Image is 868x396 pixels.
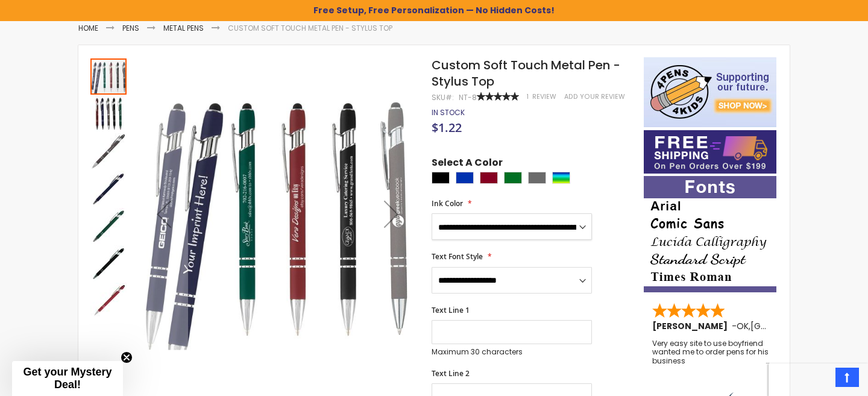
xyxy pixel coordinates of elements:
img: Free shipping on orders over $199 [644,130,776,174]
span: In stock [432,107,465,118]
span: $1.22 [432,119,462,136]
button: Close teaser [121,351,133,363]
span: Get your Mystery Deal! [23,366,112,391]
iframe: Google Customer Reviews [769,363,868,396]
li: Custom Soft Touch Metal Pen - Stylus Top [228,24,392,33]
a: Home [78,23,98,33]
a: Pens [122,23,139,33]
strong: SKU [432,92,454,102]
div: Next [367,57,415,370]
div: Previous [140,57,188,370]
span: Ink Color [432,198,463,209]
div: 100% [477,92,519,101]
img: Custom Soft Touch Metal Pen - Stylus Top [140,75,415,350]
div: Blue [456,172,474,184]
span: Text Font Style [432,251,483,262]
span: Select A Color [432,156,503,172]
img: Custom Soft Touch Metal Pen - Stylus Top [90,283,127,319]
p: Maximum 30 characters [432,347,592,357]
div: Availability [432,108,465,118]
div: Very easy site to use boyfriend wanted me to order pens for his business [652,339,769,365]
div: Custom Soft Touch Metal Pen - Stylus Top [90,57,128,95]
span: Text Line 2 [432,368,470,379]
div: Custom Soft Touch Metal Pen - Stylus Top [90,169,128,207]
img: Custom Soft Touch Metal Pen - Stylus Top [90,171,127,207]
a: 1 Review [527,92,558,101]
span: Custom Soft Touch Metal Pen - Stylus Top [432,57,620,90]
img: Custom Soft Touch Metal Pen - Stylus Top [90,133,127,169]
span: - , [732,320,839,332]
div: Custom Soft Touch Metal Pen - Stylus Top [90,95,128,132]
div: Custom Soft Touch Metal Pen - Stylus Top [90,132,128,169]
img: font-personalization-examples [644,176,776,292]
a: Add Your Review [564,92,625,101]
span: [PERSON_NAME] [652,320,732,332]
div: Green [504,172,522,184]
img: Custom Soft Touch Metal Pen - Stylus Top [90,208,127,244]
span: OK [737,320,749,332]
div: Burgundy [480,172,498,184]
div: Custom Soft Touch Metal Pen - Stylus Top [90,207,128,244]
div: Grey [528,172,546,184]
img: Custom Soft Touch Metal Pen - Stylus Top [90,245,127,281]
span: Review [532,92,556,101]
div: Black [432,172,450,184]
span: [GEOGRAPHIC_DATA] [750,320,839,332]
div: Assorted [552,172,570,184]
img: 4pens 4 kids [644,57,776,127]
div: Custom Soft Touch Metal Pen - Stylus Top [90,244,128,281]
a: Metal Pens [163,23,204,33]
div: Get your Mystery Deal!Close teaser [12,361,123,396]
span: 1 [527,92,529,101]
span: Text Line 1 [432,305,470,315]
img: Custom Soft Touch Metal Pen - Stylus Top [90,96,127,132]
div: Custom Soft Touch Metal Pen - Stylus Top [90,281,127,319]
div: NT-8 [459,93,477,102]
